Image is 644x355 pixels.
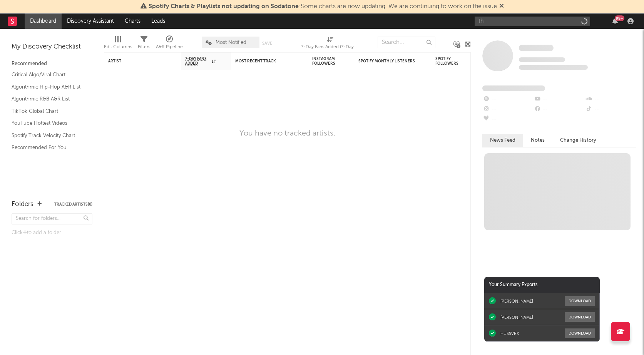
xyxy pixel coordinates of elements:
div: Recommended [12,59,92,69]
div: -- [585,104,636,114]
div: Your Summary Exports [484,277,600,293]
span: Spotify Charts & Playlists not updating on Sodatone [149,3,299,10]
span: 7-Day Fans Added [185,57,210,66]
span: Tracking Since: [DATE] [519,57,565,62]
div: Spotify Monthly Listeners [358,59,416,64]
a: Spotify Track Velocity Chart [12,131,85,140]
div: Artist [108,59,166,64]
span: Dismiss [499,3,504,10]
button: Download [565,312,595,322]
span: Most Notified [216,40,246,45]
div: [PERSON_NAME] [500,315,533,320]
input: Search... [378,37,435,48]
div: Filters [138,33,150,55]
button: News Feed [482,134,523,147]
a: Algorithmic R&B A&R List [12,95,85,103]
div: 99 + [615,15,624,21]
a: Dashboard [25,13,62,29]
a: Algorithmic Hip-Hop A&R List [12,83,85,91]
span: : Some charts are now updating. We are continuing to work on the issue [149,3,497,10]
button: Download [565,328,595,338]
a: Critical Algo/Viral Chart [12,70,85,79]
input: Search for artists [475,17,590,26]
a: Discovery Assistant [62,13,119,29]
div: You have no tracked artists. [239,129,335,138]
div: [PERSON_NAME] [500,298,533,304]
button: Notes [523,134,552,147]
a: TikTok Global Chart [12,107,85,116]
div: Edit Columns [104,42,132,52]
div: 7-Day Fans Added (7-Day Fans Added) [301,33,359,55]
span: Some Artist [519,45,554,51]
div: Instagram Followers [312,57,339,66]
button: Tracked Artists(0) [54,203,92,206]
div: A&R Pipeline [156,42,183,52]
span: 0 fans last week [519,65,588,70]
div: A&R Pipeline [156,33,183,55]
a: Recommended For You [12,143,85,152]
div: Click to add a folder. [12,228,92,238]
button: 99+ [612,18,618,24]
a: YouTube Hottest Videos [12,119,85,127]
div: Most Recent Track [235,59,293,64]
div: Edit Columns [104,33,132,55]
div: -- [585,94,636,104]
div: -- [534,94,585,104]
div: My Discovery Checklist [12,42,92,52]
div: Spotify Followers [435,57,462,66]
div: -- [482,94,534,104]
div: 7-Day Fans Added (7-Day Fans Added) [301,42,359,52]
div: -- [482,104,534,114]
div: Folders [12,200,33,209]
a: Leads [146,13,171,29]
input: Search for folders... [12,213,92,224]
button: Download [565,296,595,306]
span: Fans Added by Platform [482,85,545,91]
div: -- [482,114,534,124]
div: Filters [138,42,150,52]
button: Save [262,41,272,45]
div: HUSSVRX [500,331,519,336]
div: -- [534,104,585,114]
a: Some Artist [519,44,554,52]
button: Change History [552,134,604,147]
a: Charts [119,13,146,29]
